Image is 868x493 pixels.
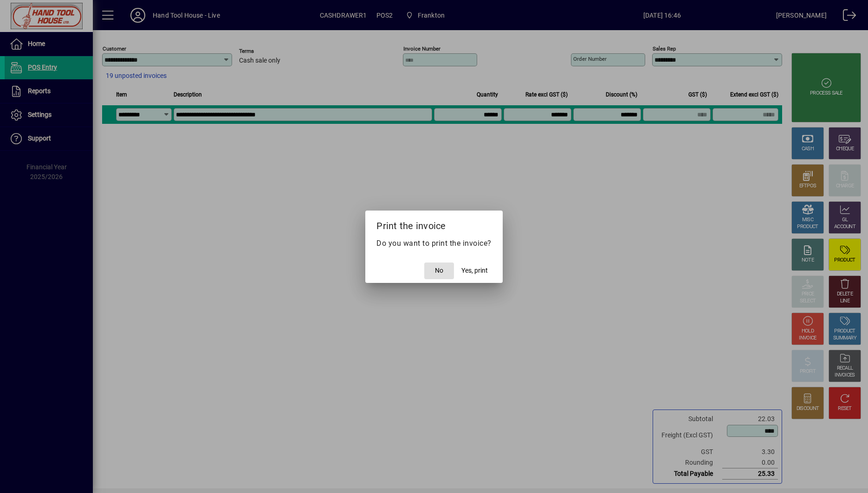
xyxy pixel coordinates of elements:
button: Yes, print [458,263,492,279]
p: Do you want to print the invoice? [376,238,492,249]
h2: Print the invoice [365,211,503,237]
span: No [435,266,443,275]
span: Yes, print [461,266,488,275]
button: No [424,263,454,279]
